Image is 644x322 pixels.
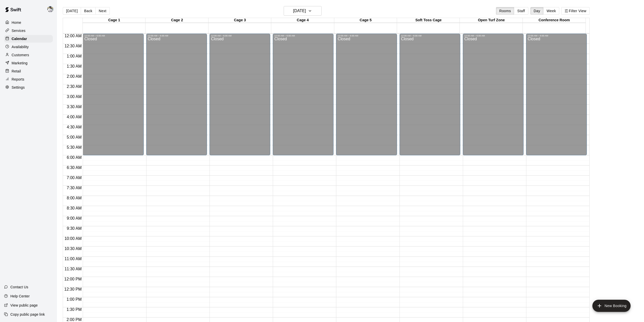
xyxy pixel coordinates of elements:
[10,285,28,290] p: Contact Us
[526,34,587,155] div: 12:00 AM – 6:00 AM: Closed
[211,34,269,37] div: 12:00 AM – 6:00 AM
[66,115,83,119] span: 4:00 AM
[146,34,207,155] div: 12:00 AM – 6:00 AM: Closed
[66,216,83,220] span: 9:00 AM
[66,105,83,109] span: 3:30 AM
[47,6,53,12] img: Justin Dunning
[284,6,322,16] button: [DATE]
[274,34,332,37] div: 12:00 AM – 6:00 AM
[66,84,83,89] span: 2:30 AM
[12,77,24,82] p: Reports
[293,7,306,14] h6: [DATE]
[4,84,53,91] a: Settings
[336,34,397,155] div: 12:00 AM – 6:00 AM: Closed
[63,7,81,15] button: [DATE]
[12,20,21,25] p: Home
[12,36,27,41] p: Calendar
[464,37,522,157] div: Closed
[63,247,83,251] span: 10:30 AM
[66,135,83,139] span: 5:00 AM
[4,67,53,75] a: Retail
[66,226,83,231] span: 9:30 AM
[66,206,83,210] span: 8:30 AM
[4,75,53,83] a: Reports
[338,34,395,37] div: 12:00 AM – 6:00 AM
[63,34,83,38] span: 12:00 AM
[401,34,459,37] div: 12:00 AM – 6:00 AM
[401,37,459,157] div: Closed
[460,18,523,23] div: Open Turf Zone
[66,145,83,149] span: 5:30 AM
[334,18,397,23] div: Cage 5
[211,37,269,157] div: Closed
[65,297,83,301] span: 1:00 PM
[63,44,83,48] span: 12:30 AM
[543,7,559,15] button: Week
[95,7,110,15] button: Next
[65,307,83,312] span: 1:30 PM
[523,18,586,23] div: Conference Room
[12,61,28,66] p: Marketing
[63,287,83,291] span: 12:30 PM
[10,303,38,308] p: View public page
[148,34,205,37] div: 12:00 AM – 6:00 AM
[66,155,83,160] span: 6:00 AM
[148,37,205,157] div: Closed
[63,236,83,241] span: 10:00 AM
[65,317,83,322] span: 2:00 PM
[66,125,83,129] span: 4:30 AM
[66,54,83,58] span: 1:00 AM
[4,27,53,34] a: Services
[12,52,29,58] p: Customers
[10,294,30,299] p: Help Center
[271,18,334,23] div: Cage 4
[397,18,460,23] div: Soft Toss Cage
[46,4,57,14] div: Justin Dunning
[4,59,53,67] a: Marketing
[66,165,83,170] span: 6:30 AM
[12,28,26,33] p: Services
[561,7,590,15] button: Filter View
[66,74,83,79] span: 2:00 AM
[66,64,83,68] span: 1:30 AM
[463,34,524,155] div: 12:00 AM – 6:00 AM: Closed
[12,69,21,74] p: Retail
[84,37,142,157] div: Closed
[514,7,528,15] button: Staff
[84,34,142,37] div: 12:00 AM – 6:00 AM
[400,34,460,155] div: 12:00 AM – 6:00 AM: Closed
[83,18,146,23] div: Cage 1
[496,7,514,15] button: Rooms
[83,34,143,155] div: 12:00 AM – 6:00 AM: Closed
[12,44,29,49] p: Availability
[4,19,53,26] a: Home
[66,94,83,99] span: 3:00 AM
[4,43,53,51] div: Availability
[66,176,83,180] span: 7:00 AM
[4,35,53,43] a: Calendar
[209,18,271,23] div: Cage 3
[210,34,270,155] div: 12:00 AM – 6:00 AM: Closed
[338,37,395,157] div: Closed
[66,186,83,190] span: 7:30 AM
[66,196,83,200] span: 8:00 AM
[530,7,544,15] button: Day
[146,18,208,23] div: Cage 2
[4,51,53,59] a: Customers
[528,37,585,157] div: Closed
[273,34,334,155] div: 12:00 AM – 6:00 AM: Closed
[274,37,332,157] div: Closed
[592,300,631,312] button: add
[10,312,45,317] p: Copy public page link
[528,34,585,37] div: 12:00 AM – 6:00 AM
[464,34,522,37] div: 12:00 AM – 6:00 AM
[12,85,25,90] p: Settings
